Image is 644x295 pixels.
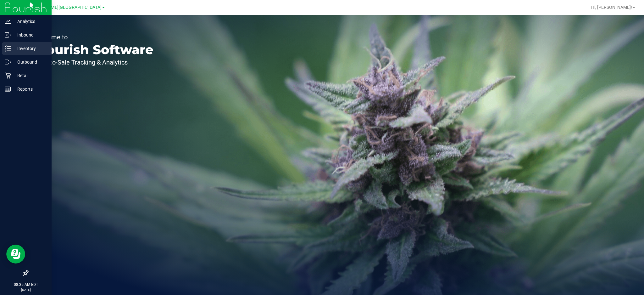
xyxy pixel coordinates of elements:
p: 08:35 AM EDT [3,282,49,287]
iframe: Resource center [6,245,25,264]
p: Flourish Software [34,43,153,56]
p: Retail [11,72,49,79]
inline-svg: Analytics [5,18,11,25]
p: Seed-to-Sale Tracking & Analytics [34,59,153,65]
p: Inventory [11,45,49,52]
p: Welcome to [34,34,153,40]
inline-svg: Inventory [5,45,11,52]
p: Outbound [11,58,49,66]
inline-svg: Inbound [5,32,11,38]
p: Inbound [11,31,49,39]
inline-svg: Reports [5,86,11,92]
span: [PERSON_NAME][GEOGRAPHIC_DATA] [24,5,102,10]
p: Analytics [11,18,49,25]
p: [DATE] [3,287,49,292]
span: Hi, [PERSON_NAME]! [591,5,632,10]
p: Reports [11,85,49,93]
inline-svg: Outbound [5,59,11,65]
inline-svg: Retail [5,72,11,79]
